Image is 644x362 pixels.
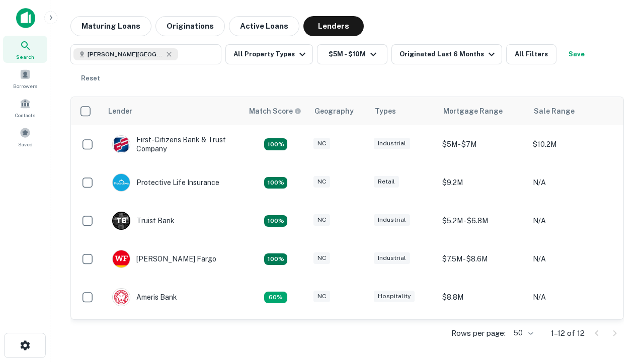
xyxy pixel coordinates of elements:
[437,97,528,125] th: Mortgage Range
[313,291,330,302] div: NC
[13,82,37,90] span: Borrowers
[112,212,175,230] div: Truist Bank
[528,316,618,354] td: N/A
[18,140,33,148] span: Saved
[369,97,437,125] th: Types
[528,125,618,163] td: $10.2M
[249,106,301,117] div: Capitalize uses an advanced AI algorithm to match your search with the best lender. The match sco...
[313,138,330,149] div: NC
[249,106,299,117] h6: Match Score
[113,136,130,153] img: picture
[113,174,130,191] img: picture
[113,250,130,267] img: picture
[264,292,287,304] div: Matching Properties: 1, hasApolloMatch: undefined
[264,177,287,189] div: Matching Properties: 2, hasApolloMatch: undefined
[3,123,47,150] a: Saved
[112,288,177,306] div: Ameris Bank
[317,44,387,64] button: $5M - $10M
[528,97,618,125] th: Sale Range
[374,291,415,302] div: Hospitality
[313,214,330,226] div: NC
[510,326,535,340] div: 50
[374,214,410,226] div: Industrial
[314,105,354,117] div: Geography
[443,105,503,117] div: Mortgage Range
[3,36,47,63] a: Search
[551,327,585,339] p: 1–12 of 12
[534,105,575,117] div: Sale Range
[243,97,308,125] th: Capitalize uses an advanced AI algorithm to match your search with the best lender. The match sco...
[528,163,618,202] td: N/A
[399,48,498,60] div: Originated Last 6 Months
[155,16,225,36] button: Originations
[102,97,243,125] th: Lender
[303,16,364,36] button: Lenders
[506,44,556,64] button: All Filters
[374,138,410,149] div: Industrial
[528,240,618,278] td: N/A
[88,50,163,59] span: [PERSON_NAME][GEOGRAPHIC_DATA], [GEOGRAPHIC_DATA]
[229,16,299,36] button: Active Loans
[437,125,528,163] td: $5M - $7M
[528,202,618,240] td: N/A
[70,16,151,36] button: Maturing Loans
[437,240,528,278] td: $7.5M - $8.6M
[528,278,618,316] td: N/A
[113,289,130,306] img: picture
[16,53,34,61] span: Search
[116,216,126,226] p: T B
[375,105,396,117] div: Types
[112,135,233,153] div: First-citizens Bank & Trust Company
[108,105,132,117] div: Lender
[264,253,287,265] div: Matching Properties: 2, hasApolloMatch: undefined
[437,163,528,202] td: $9.2M
[391,44,502,64] button: Originated Last 6 Months
[594,282,644,330] iframe: Chat Widget
[313,252,330,264] div: NC
[437,316,528,354] td: $9.2M
[3,94,47,121] a: Contacts
[74,68,107,88] button: Reset
[112,250,216,268] div: [PERSON_NAME] Fargo
[374,252,410,264] div: Industrial
[451,327,506,339] p: Rows per page:
[437,202,528,240] td: $5.2M - $6.8M
[112,173,219,192] div: Protective Life Insurance
[264,215,287,227] div: Matching Properties: 3, hasApolloMatch: undefined
[308,97,369,125] th: Geography
[225,44,313,64] button: All Property Types
[437,278,528,316] td: $8.8M
[560,44,593,64] button: Save your search to get updates of matches that match your search criteria.
[16,8,35,28] img: capitalize-icon.png
[374,176,399,188] div: Retail
[313,176,330,188] div: NC
[15,111,35,119] span: Contacts
[3,65,47,92] a: Borrowers
[264,138,287,150] div: Matching Properties: 2, hasApolloMatch: undefined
